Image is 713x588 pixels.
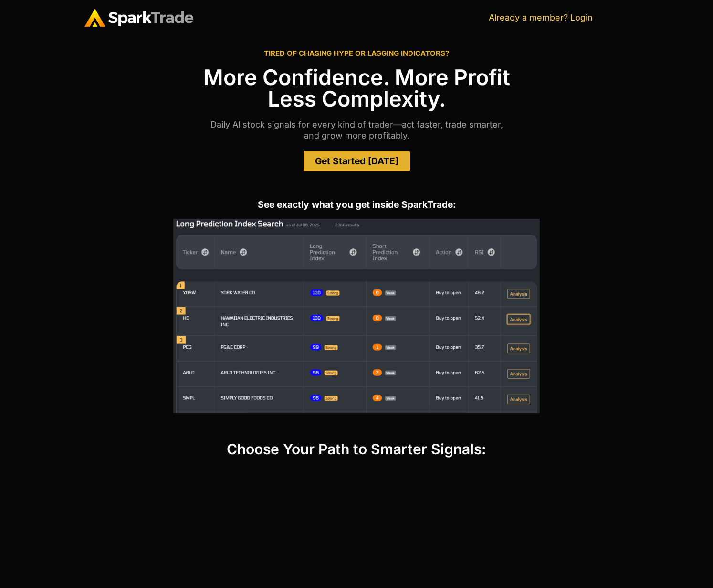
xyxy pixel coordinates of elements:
[84,442,629,456] h3: Choose Your Path to Smarter Signals:
[489,12,593,22] a: Already a member? Login
[304,151,410,171] a: Get Started [DATE]
[315,157,398,166] span: Get Started [DATE]
[84,119,629,141] p: Daily Al stock signals for every kind of trader—act faster, trade smarter, and grow more profitably.
[84,200,629,209] h2: See exactly what you get inside SparkTrade:
[84,66,629,109] h1: More Confidence. More Profit Less Complexity.
[84,50,629,57] h2: TIRED OF CHASING HYPE OR LAGGING INDICATORS?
